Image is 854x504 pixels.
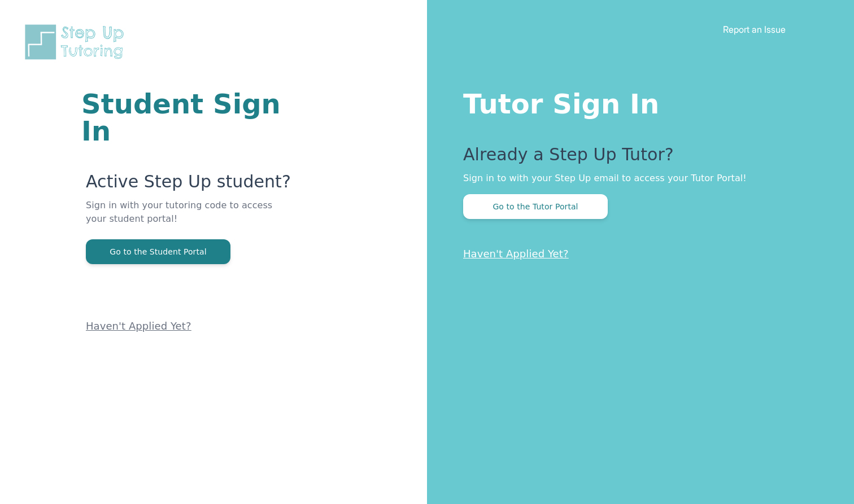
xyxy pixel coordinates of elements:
h1: Student Sign In [81,90,291,144]
button: Go to the Tutor Portal [463,194,608,219]
a: Report an Issue [723,24,786,35]
a: Go to the Student Portal [86,246,230,257]
h1: Tutor Sign In [463,86,809,117]
p: Active Step Up student? [86,172,291,199]
p: Sign in to with your Step Up email to access your Tutor Portal! [463,172,809,185]
button: Go to the Student Portal [86,239,230,264]
p: Already a Step Up Tutor? [463,144,809,172]
img: Step Up Tutoring horizontal logo [23,23,131,62]
a: Haven't Applied Yet? [463,248,569,260]
a: Haven't Applied Yet? [86,320,191,332]
a: Go to the Tutor Portal [463,201,608,212]
p: Sign in with your tutoring code to access your student portal! [86,199,291,239]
